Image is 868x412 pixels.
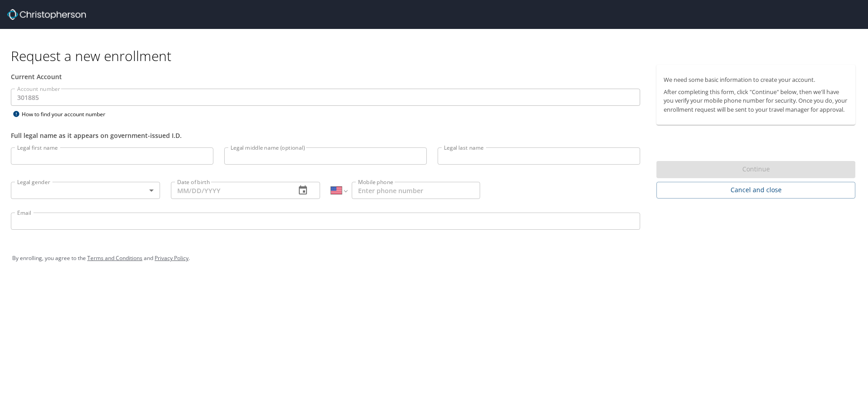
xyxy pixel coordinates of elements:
[11,131,640,140] div: Full legal name as it appears on government-issued I.D.
[87,254,142,262] a: Terms and Conditions
[11,182,160,199] div: ​
[656,182,855,199] button: Cancel and close
[664,185,848,196] span: Cancel and close
[12,247,856,270] div: By enrolling, you agree to the and .
[664,76,848,84] p: We need some basic information to create your account.
[11,109,124,120] div: How to find your account number
[7,9,86,20] img: cbt logo
[11,47,863,65] h1: Request a new enrollment
[155,254,189,262] a: Privacy Policy
[664,88,848,114] p: After completing this form, click "Continue" below, then we'll have you verify your mobile phone ...
[11,72,640,81] div: Current Account
[352,182,480,199] input: Enter phone number
[171,182,288,199] input: MM/DD/YYYY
